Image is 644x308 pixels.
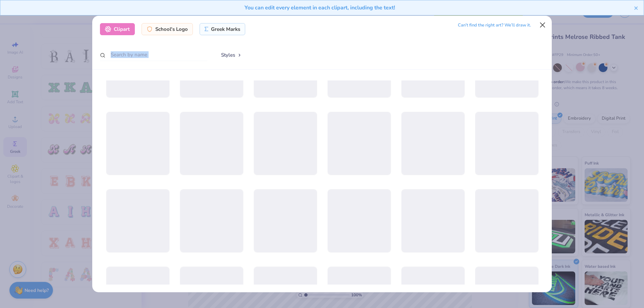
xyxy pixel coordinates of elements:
div: Greek Marks [200,23,246,35]
button: Close [536,19,549,32]
button: close [634,4,639,12]
div: Clipart [100,23,135,35]
div: School's Logo [142,23,193,35]
button: Styles [214,49,249,61]
div: You can edit every element in each clipart, including the text! [5,4,634,12]
div: Can’t find the right art? We’ll draw it. [458,19,531,31]
input: Search by name [100,49,207,61]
